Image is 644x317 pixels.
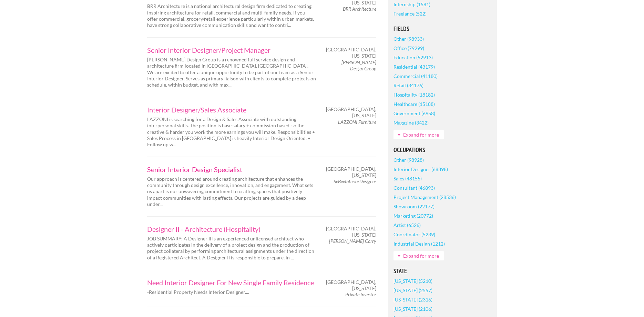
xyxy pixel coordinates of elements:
[147,279,316,286] a: Need Interior Designer For New Single Family Residence
[147,289,316,295] p: -Residential Property Needs Interior Designer....
[326,47,376,59] span: [GEOGRAPHIC_DATA], [US_STATE]
[338,119,376,125] em: LAZZONI Furniture
[393,71,438,81] a: Commercial (41180)
[345,291,376,297] em: Prívate Investor
[147,236,316,261] p: JOB SUMMARY: A Designer II is an experienced unlicensed architect who actively participates in th...
[343,6,376,12] em: BRR Architecture
[393,211,433,220] a: Marketing (20772)
[329,238,376,244] em: [PERSON_NAME] Carry
[326,226,376,238] span: [GEOGRAPHIC_DATA], [US_STATE]
[393,230,435,239] a: Coordinator (5239)
[393,109,435,118] a: Government (6958)
[326,106,376,119] span: [GEOGRAPHIC_DATA], [US_STATE]
[393,202,435,211] a: Showroom (22177)
[393,174,422,183] a: Sales (48155)
[393,251,444,260] a: Expand for more
[147,57,316,88] p: [PERSON_NAME] Design Group is a renowned full service design and architecture firm located in [GE...
[393,81,423,90] a: Retail (34176)
[393,165,448,174] a: Interior Designer (68398)
[393,192,456,202] a: Project Management (28536)
[393,304,432,314] a: [US_STATE] (2106)
[393,26,492,32] h5: Fields
[147,226,316,232] a: Designer II - Architecture (Hospitality)
[147,106,316,113] a: Interior Designer/Sales Associate
[147,166,316,173] a: Senior Interior Design Specialist
[393,9,427,18] a: Freelance (522)
[393,62,435,71] a: Residential (43179)
[326,279,376,291] span: [GEOGRAPHIC_DATA], [US_STATE]
[147,116,316,148] p: LAZZONI is searching for a Design & Sales Associate with outstanding interpersonal skills. The po...
[393,220,421,230] a: Artist (6526)
[147,3,316,28] p: BRR Architecture is a national architectural design firm dedicated to creating inspiring architec...
[147,176,316,207] p: Our approach is centered around creating architecture that enhances the community through design ...
[393,130,444,139] a: Expand for more
[393,183,435,192] a: Consultant (46893)
[393,99,435,109] a: Healthcare (15188)
[393,147,492,153] h5: Occupations
[393,239,445,248] a: Industrial Design (1212)
[393,276,432,286] a: [US_STATE] (5210)
[326,166,376,178] span: [GEOGRAPHIC_DATA], [US_STATE]
[393,90,435,99] a: Hospitality (18182)
[393,295,432,304] a: [US_STATE] (2316)
[147,47,316,53] a: Senior Interior Designer/Project Manager
[393,286,432,295] a: [US_STATE] (2557)
[393,34,424,43] a: Other (98933)
[334,178,376,184] em: beBeeInteriorDesigner
[393,118,429,127] a: Magazine (3422)
[393,43,424,53] a: Office (79299)
[341,59,376,71] em: [PERSON_NAME] Design Group
[393,155,424,165] a: Other (98928)
[393,268,492,274] h5: State
[393,53,433,62] a: Education (52913)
